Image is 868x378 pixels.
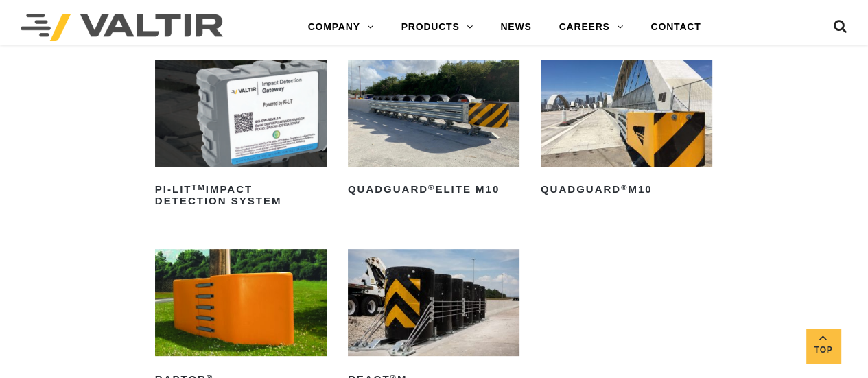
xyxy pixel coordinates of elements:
[348,60,519,201] a: QuadGuard®Elite M10
[155,60,327,212] a: PI-LITTMImpact Detection System
[428,183,435,191] sup: ®
[541,60,712,201] a: QuadGuard®M10
[294,14,388,41] a: COMPANY
[546,14,637,41] a: CAREERS
[155,179,327,212] h2: PI-LIT Impact Detection System
[637,14,714,41] a: CONTACT
[806,342,841,358] span: Top
[348,179,519,201] h2: QuadGuard Elite M10
[21,14,223,41] img: Valtir
[806,329,841,363] a: Top
[486,14,545,41] a: NEWS
[541,179,712,201] h2: QuadGuard M10
[621,183,628,191] sup: ®
[192,183,206,191] sup: TM
[388,14,487,41] a: PRODUCTS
